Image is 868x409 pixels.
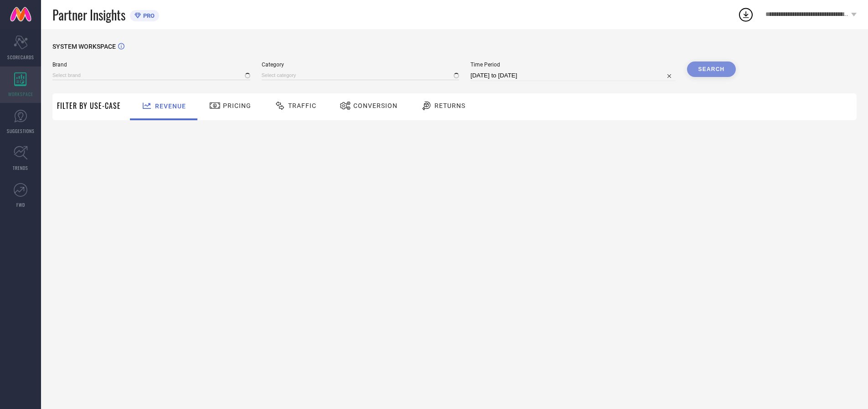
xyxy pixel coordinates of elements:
div: Open download list [738,6,754,23]
span: Partner Insights [52,5,125,24]
input: Select time period [470,70,676,81]
span: Traffic [288,102,316,109]
span: SCORECARDS [7,54,34,61]
span: Revenue [155,102,186,110]
span: PRO [141,12,155,19]
span: Category [262,61,460,68]
span: Brand [52,61,250,68]
input: Select brand [52,71,250,80]
input: Select category [262,71,460,80]
span: WORKSPACE [8,91,33,97]
span: Returns [434,102,465,109]
span: TRENDS [13,164,28,171]
span: Filter By Use-Case [57,100,121,111]
span: Conversion [353,102,398,109]
span: FWD [16,201,25,208]
span: Pricing [223,102,251,109]
span: SUGGESTIONS [7,128,35,134]
span: Time Period [470,61,676,68]
span: SYSTEM WORKSPACE [52,43,116,50]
